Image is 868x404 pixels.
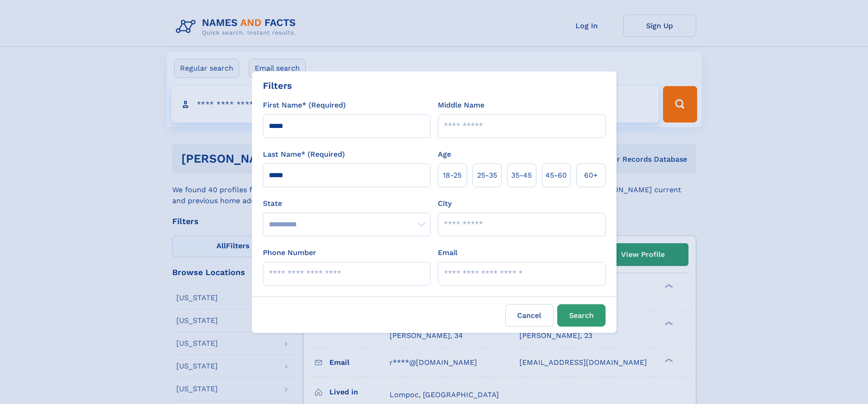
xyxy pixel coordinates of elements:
span: 18‑25 [443,170,462,181]
button: Search [557,304,606,327]
label: State [263,198,431,209]
label: Age [438,149,451,160]
label: City [438,198,452,209]
span: 60+ [584,170,598,181]
label: Phone Number [263,247,316,258]
label: Cancel [505,304,554,327]
label: Middle Name [438,100,484,111]
span: 45‑60 [545,170,567,181]
span: 35‑45 [511,170,532,181]
label: Email [438,247,457,258]
div: Filters [263,79,292,92]
label: First Name* (Required) [263,100,346,111]
label: Last Name* (Required) [263,149,345,160]
span: 25‑35 [477,170,497,181]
